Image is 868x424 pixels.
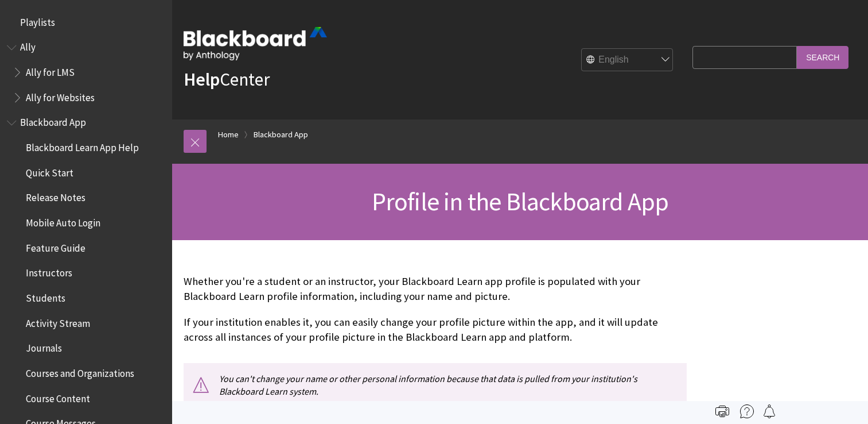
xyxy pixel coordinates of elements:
[26,88,95,103] span: Ally for Websites
[26,364,134,379] span: Courses and Organizations
[20,113,86,129] span: Blackboard App
[184,274,687,304] p: Whether you're a student or an instructor, your Blackboard Learn app profile is populated with yo...
[184,363,687,407] p: You can't change your name or other personal information because that data is pulled from your in...
[218,128,239,142] a: Home
[254,128,308,142] a: Blackboard App
[26,238,85,254] span: Feature Guide
[7,13,165,32] nav: Book outline for Playlists
[797,46,848,68] input: Search
[26,339,62,354] span: Journals
[20,13,55,28] span: Playlists
[26,288,65,304] span: Students
[20,38,36,53] span: Ally
[26,314,90,329] span: Activity Stream
[26,188,85,204] span: Release Notes
[184,68,220,91] strong: Help
[26,389,90,404] span: Course Content
[372,186,669,217] span: Profile in the Blackboard App
[582,49,674,72] select: Site Language Selector
[26,163,73,179] span: Quick Start
[26,213,100,229] span: Mobile Auto Login
[26,63,75,78] span: Ally for LMS
[762,404,776,418] img: Follow this page
[184,68,270,91] a: HelpCenter
[184,315,687,345] p: If your institution enables it, you can easily change your profile picture within the app, and it...
[740,404,754,418] img: More help
[26,264,72,279] span: Instructors
[7,38,165,107] nav: Book outline for Anthology Ally Help
[26,138,139,153] span: Blackboard Learn App Help
[715,404,729,418] img: Print
[184,27,327,60] img: Blackboard by Anthology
